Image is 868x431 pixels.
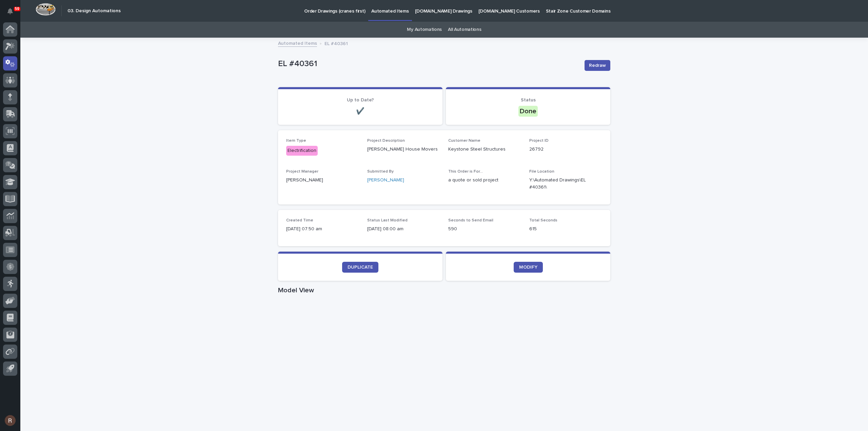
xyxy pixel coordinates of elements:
p: 26792 [529,146,602,153]
span: Total Seconds [529,218,557,222]
p: 59 [15,6,19,11]
p: EL #40361 [324,39,348,47]
span: Item Type [286,139,306,143]
a: My Automations [407,22,442,38]
a: All Automations [448,22,481,38]
div: Notifications59 [8,8,17,19]
span: DUPLICATE [348,265,373,270]
h1: Model View [278,286,610,294]
h2: 03. Design Automations [67,8,121,14]
span: File Location [529,170,554,174]
button: Redraw [585,60,610,71]
p: [DATE] 08:00 am [367,226,440,233]
span: This Order is For... [448,170,483,174]
img: Workspace Logo [36,3,56,16]
p: [PERSON_NAME] House Movers [367,146,440,153]
div: Done [518,106,538,117]
span: Redraw [589,62,606,69]
p: Keystone Steel Structures [448,146,521,153]
span: Up to Date? [347,98,374,102]
p: [DATE] 07:50 am [286,226,359,233]
a: Automated Items [278,39,317,47]
span: Seconds to Send Email [448,218,493,222]
span: Project Description [367,139,405,143]
button: Notifications [3,4,17,18]
span: Status Last Modified [367,218,408,222]
p: 590 [448,226,521,233]
button: users-avatar [3,413,17,428]
div: Electrification [286,146,318,156]
a: [PERSON_NAME] [367,177,404,184]
p: a quote or sold project [448,177,521,184]
a: DUPLICATE [342,262,378,273]
p: 615 [529,226,602,233]
span: Customer Name [448,139,480,143]
span: Created Time [286,218,313,222]
: Y:\Automated Drawings\EL #40361\ [529,177,586,191]
span: Status [521,98,536,102]
p: [PERSON_NAME] [286,177,359,184]
p: EL #40361 [278,59,579,69]
span: Project Manager [286,170,318,174]
span: MODIFY [519,265,537,270]
span: Submitted By [367,170,394,174]
a: MODIFY [514,262,543,273]
p: ✔️ [286,107,434,115]
span: Project ID [529,139,549,143]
